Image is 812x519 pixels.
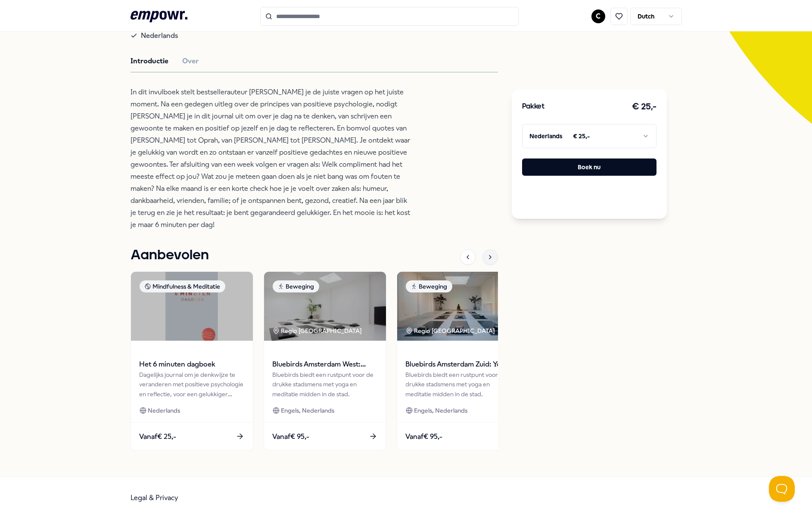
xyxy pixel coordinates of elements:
[182,56,199,67] button: Over
[131,86,411,231] p: In dit invulboek stelt bestsellerauteur [PERSON_NAME] je de juiste vragen op het juiste moment. N...
[130,271,253,451] a: package imageMindfulness & MeditatieHet 6 minuten dagboekDagelijks journal om je denkwijze te ver...
[263,271,386,451] a: package imageBewegingRegio [GEOGRAPHIC_DATA] Bluebirds Amsterdam West: Yoga & WelzijnBluebirds bi...
[131,272,252,341] img: package image
[769,476,795,502] iframe: Help Scout Beacon - Open
[264,272,386,341] img: package image
[139,280,225,292] div: Mindfulness & Meditatie
[260,7,519,26] input: Search for products, categories or subcategories
[522,158,656,176] button: Boek nu
[272,359,377,370] span: Bluebirds Amsterdam West: Yoga & Welzijn
[139,370,244,399] div: Dagelijks journal om je denkwijze te veranderen met positieve psychologie en reflectie, voor een ...
[148,406,180,415] span: Nederlands
[131,245,209,266] h1: Aanbevolen
[414,406,467,415] span: Engels, Nederlands
[131,56,168,67] button: Introductie
[272,431,309,442] span: Vanaf € 95,-
[405,359,510,370] span: Bluebirds Amsterdam Zuid: Yoga & Welzijn
[522,101,544,112] h3: Pakket
[131,494,178,502] a: Legal & Privacy
[397,272,519,341] img: package image
[591,9,605,23] button: C
[272,280,319,292] div: Beweging
[139,431,176,442] span: Vanaf € 25,-
[272,370,377,399] div: Bluebirds biedt een rustpunt voor de drukke stadsmens met yoga en meditatie midden in de stad.
[632,100,656,114] h3: € 25,-
[141,30,178,42] span: Nederlands
[272,326,363,336] div: Regio [GEOGRAPHIC_DATA]
[281,406,334,415] span: Engels, Nederlands
[405,370,510,399] div: Bluebirds biedt een rustpunt voor de drukke stadsmens met yoga en meditatie midden in de stad.
[405,431,442,442] span: Vanaf € 95,-
[139,359,244,370] span: Het 6 minuten dagboek
[405,280,452,292] div: Beweging
[396,271,519,451] a: package imageBewegingRegio [GEOGRAPHIC_DATA] Bluebirds Amsterdam Zuid: Yoga & WelzijnBluebirds bi...
[405,326,496,336] div: Regio [GEOGRAPHIC_DATA]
